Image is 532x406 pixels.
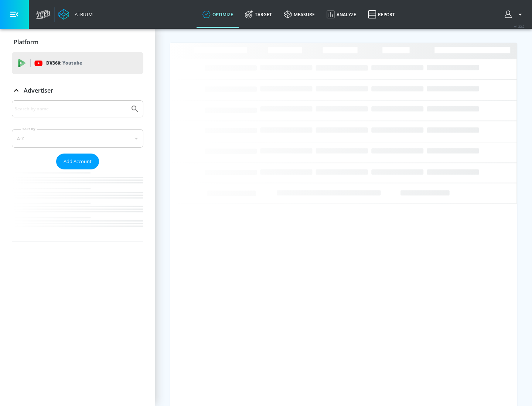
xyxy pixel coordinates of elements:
div: DV360: Youtube [12,52,143,74]
div: Advertiser [12,100,143,241]
a: Analyze [321,1,362,28]
button: Add Account [56,154,99,169]
a: Target [239,1,278,28]
label: Sort By [21,127,37,131]
div: A-Z [12,129,143,148]
div: Platform [12,32,143,52]
p: Platform [14,38,38,46]
a: Atrium [58,9,93,20]
div: Advertiser [12,80,143,101]
a: optimize [197,1,239,28]
a: Report [362,1,401,28]
span: Add Account [64,157,92,166]
p: Youtube [62,59,82,67]
div: Atrium [72,11,93,18]
input: Search by name [15,104,127,114]
p: Advertiser [24,86,53,94]
a: measure [278,1,321,28]
p: DV360: [46,59,82,67]
span: v 4.22.2 [514,24,525,28]
nav: list of Advertiser [12,169,143,241]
